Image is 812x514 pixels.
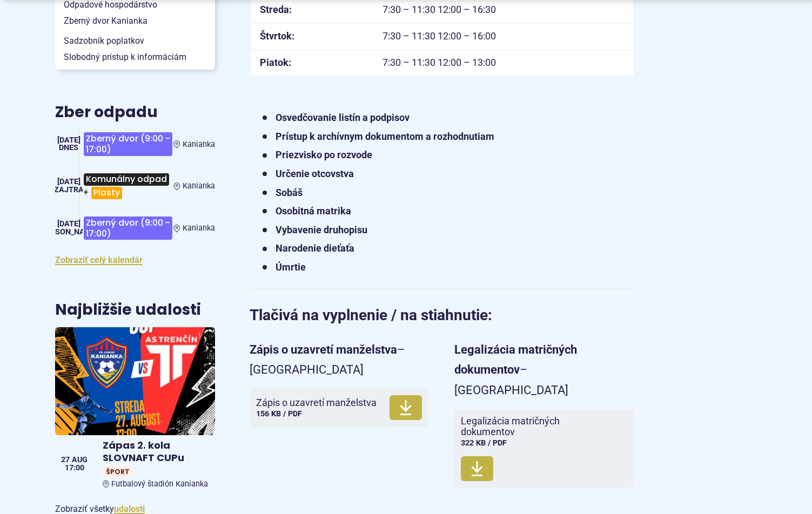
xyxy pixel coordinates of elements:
a: Legalizácia matričných dokumentov322 KB / PDF [454,409,633,488]
span: 322 KB / PDF [461,438,507,448]
strong: Vybavenie druhopisu [276,224,367,235]
span: Kanianka [183,181,215,191]
span: Zápis o uzavretí manželstva [256,397,377,408]
a: Zberný dvor (9:00 - 17:00) Kanianka [DATE] [PERSON_NAME] [55,212,215,244]
span: 27 [61,456,70,464]
a: Sadzobník poplatkov [55,33,215,49]
span: Zberný dvor (9:00 - 17:00) [84,217,172,240]
span: 156 KB / PDF [256,409,302,418]
strong: Legalizácia matričných dokumentov [454,343,577,376]
span: Šport [103,466,133,477]
strong: Narodenie dieťaťa [276,242,354,254]
strong: Sobáš [276,187,303,198]
a: Slobodný prístup k informáciám [55,49,215,65]
strong: Štvrtok: [260,30,294,42]
h3: Najbližšie udalosti [55,302,201,319]
a: Zobraziť všetky udalosti [114,504,145,514]
span: Kanianka [183,224,215,233]
span: 17:00 [61,464,88,472]
span: [DATE] [57,177,80,186]
span: Zberný dvor Kanianka [64,13,206,29]
span: Plasty [91,187,122,199]
a: Zápis o uzavretí manželstva156 KB / PDF [250,389,428,427]
a: Zobraziť celý kalendár [55,255,143,265]
strong: Určenie otcovstva [276,168,354,179]
strong: Streda: [260,4,292,15]
span: [DATE] [57,219,80,228]
span: Sadzobník poplatkov [64,33,206,49]
h3: + [83,169,173,204]
span: Zberný dvor (9:00 - 17:00) [84,132,172,155]
strong: Priezvisko po rozvode [276,149,372,160]
span: [PERSON_NAME] [39,227,98,236]
span: Komunálny odpad [84,173,169,186]
p: – [GEOGRAPHIC_DATA] [250,340,428,380]
td: 7:30 – 11:30 12:00 – 13:00 [374,50,633,76]
strong: Piatok: [260,57,291,68]
span: Slobodný prístup k informáciám [64,49,206,65]
td: 7:30 – 11:30 12:00 – 16:00 [374,23,633,50]
h3: Zber odpadu [55,104,215,121]
span: Kanianka [183,140,215,149]
strong: Tlačivá na vyplnenie / na stiahnutie: [250,306,492,324]
span: aug [72,456,88,464]
span: Legalizácia matričných dokumentov [461,416,614,437]
span: Dnes [59,143,78,152]
p: – [GEOGRAPHIC_DATA] [454,340,633,400]
h4: Zápas 2. kola SLOVNAFT CUPu [103,439,211,464]
a: Zápas 2. kola SLOVNAFT CUPu ŠportFutbalový štadión Kanianka 27 aug 17:00 [55,327,215,493]
span: [DATE] [57,136,80,145]
span: Futbalový štadión Kanianka [111,479,208,489]
a: Zberný dvor (9:00 - 17:00) Kanianka [DATE] Dnes [55,128,215,160]
strong: Úmrtie [276,261,306,273]
span: Zajtra [54,185,84,194]
a: Komunálny odpad+Plasty Kanianka [DATE] Zajtra [55,169,215,204]
strong: Osvedčovanie listín a podpisov [276,112,410,123]
a: Zberný dvor Kanianka [55,13,215,29]
strong: Osobitná matrika [276,205,351,217]
strong: Zápis o uzavretí manželstva [250,343,397,356]
strong: Prístup k archívnym dokumentom a rozhodnutiam [276,131,494,142]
